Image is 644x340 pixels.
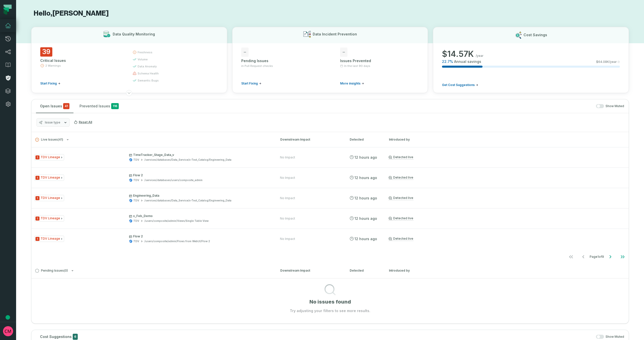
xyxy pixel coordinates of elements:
[35,237,39,241] span: Severity
[31,27,227,93] button: Data Quality Monitoring39Critical Issues2 WarningsStart Fixingfreshnessvolumedata anomalyschema h...
[129,173,271,177] p: Flow 2
[565,252,577,262] button: Go to first page
[34,154,64,160] span: Issue Type
[35,155,39,159] span: Severity
[144,219,209,223] div: /users/composite/admin/Views/Single Table View
[72,118,94,126] button: Reset All
[129,194,271,198] p: Engineering_Data
[442,83,475,87] span: Get Cost Suggestions
[125,104,624,108] div: Show Muted
[476,54,484,58] span: /year
[350,137,380,142] div: Detected
[35,138,63,142] span: Live Issues ( 41 )
[389,155,413,159] a: Detected live
[241,81,258,86] span: Start Fixing
[617,252,629,262] button: Go to last page
[75,99,123,113] button: Prevented Issues
[144,158,231,162] div: /services/databases/Data_Service/x-Test_Catalog/Engineering_Data
[113,32,155,37] h3: Data Quality Monitoring
[133,199,139,202] div: TDV
[129,214,271,218] p: x_Feb_Demo
[144,199,231,202] div: /services/databases/Data_Service/x-Test_Catalog/Engineering_Data
[84,335,624,339] div: Show Muted
[524,32,547,37] h3: Cost Savings
[34,195,64,201] span: Issue Type
[340,48,347,57] span: -
[35,269,271,273] button: Pending Issues(0)
[354,155,377,159] relative-time: Sep 29, 2025, 1:02 AM MDT
[596,60,617,64] span: $ 64.08K /year
[241,48,249,57] span: -
[442,59,453,64] span: 22.7 %
[35,176,39,180] span: Severity
[340,58,419,63] div: Issues Prevented
[6,315,10,320] div: Tooltip anchor
[73,334,78,340] span: 6
[133,219,139,223] div: TDV
[340,81,364,86] a: More insights
[138,71,159,75] span: schema health
[35,217,39,221] span: Severity
[40,47,52,57] span: 39
[433,27,629,93] button: Cost Savings$14.57K/year22.7%Annual savings$64.08K/yearGet Cost Suggestions
[389,268,434,273] div: Introduced by
[36,118,70,127] button: Issue type
[389,216,413,221] a: Detected live
[241,58,320,63] div: Pending Issues
[63,103,69,109] span: critical issues and errors combined
[354,196,377,200] relative-time: Sep 29, 2025, 1:02 AM MDT
[35,138,271,142] button: Live Issues(41)
[40,81,60,86] a: Start Fixing
[280,237,295,241] div: No Impact
[133,178,139,182] div: TDV
[31,278,629,313] div: Pending Issues(0)
[34,215,64,222] span: Issue Type
[290,308,370,313] p: Try adjusting your filters to see more results.
[280,196,295,200] div: No Impact
[354,176,377,180] relative-time: Sep 29, 2025, 1:02 AM MDT
[340,81,360,86] span: More insights
[31,9,629,18] h1: Hello, [PERSON_NAME]
[442,83,478,87] a: Get Cost Suggestions
[40,58,124,63] div: Critical Issues
[31,147,629,263] div: Live Issues(41)
[144,178,203,182] div: /services/databases/users/composite_admin
[354,216,377,221] relative-time: Sep 29, 2025, 1:02 AM MDT
[389,237,413,241] a: Detected live
[138,78,159,82] span: semantic bugs
[133,239,139,243] div: TDV
[232,27,428,93] button: Data Incident Prevention-Pending Issuesin Pull Request checksStart Fixing-Issues PreventedIn the ...
[144,239,210,243] div: /users/composite/admin/Flows from WebUI/Flow 2
[45,120,60,124] span: Issue type
[45,64,61,68] span: 2 Warnings
[565,252,629,262] ul: Page 1 of 9
[241,81,261,86] a: Start Fixing
[344,64,370,68] span: In the last 90 days
[309,298,351,305] h1: No issues found
[241,64,273,68] span: in Pull Request checks
[354,237,377,241] relative-time: Sep 29, 2025, 1:02 AM MDT
[138,50,152,54] span: freshness
[3,326,13,336] img: avatar of Collin Marsden
[280,217,295,221] div: No Impact
[34,236,64,242] span: Issue Type
[36,99,73,113] button: Open Issues
[389,137,434,142] div: Introduced by
[454,59,481,64] span: Annual savings
[442,49,474,59] span: $ 14.57K
[138,57,148,61] span: volume
[138,64,157,68] span: data anomaly
[129,234,271,238] p: Flow 2
[604,252,616,262] button: Go to next page
[31,252,629,262] nav: pagination
[280,155,295,159] div: No Impact
[350,268,380,273] div: Detected
[34,175,64,181] span: Issue Type
[35,196,39,200] span: Severity
[40,81,57,86] span: Start Fixing
[280,137,341,142] div: Downstream Impact
[129,153,271,157] p: TimeTracker_Stage_Data_v
[280,268,341,273] div: Downstream Impact
[35,269,68,273] span: Pending Issues ( 0 )
[280,176,295,180] div: No Impact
